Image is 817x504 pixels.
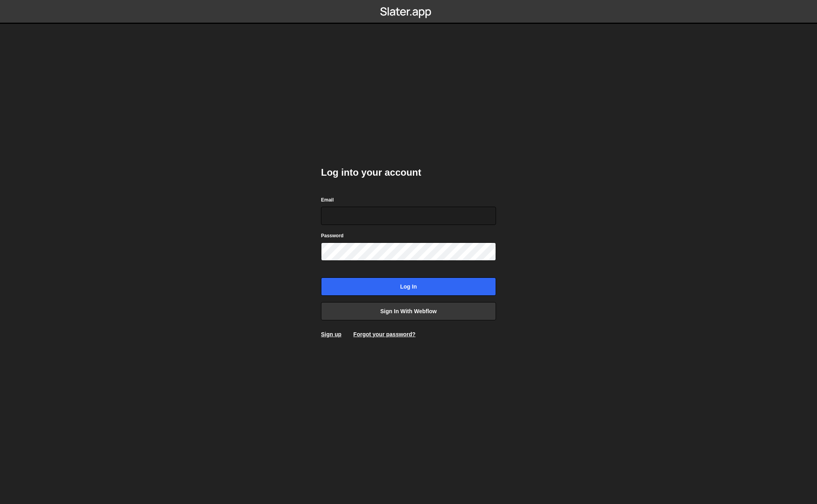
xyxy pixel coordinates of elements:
a: Sign up [321,331,341,337]
h2: Log into your account [321,166,496,179]
a: Forgot your password? [353,331,415,337]
input: Log in [321,277,496,296]
a: Sign in with Webflow [321,302,496,320]
label: Email [321,196,334,204]
label: Password [321,232,344,240]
